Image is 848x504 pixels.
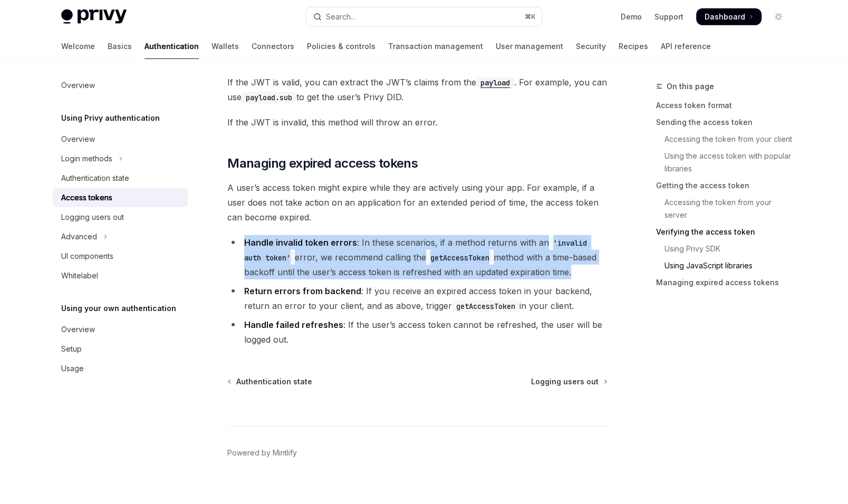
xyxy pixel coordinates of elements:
code: getAccessToken [426,252,494,264]
li: : In these scenarios, if a method returns with an error, we recommend calling the method with a t... [227,235,608,279]
button: Toggle Advanced section [53,227,188,246]
a: Logging users out [53,208,188,227]
a: Powered by Mintlify [227,448,297,458]
a: Logging users out [531,376,606,387]
div: Search... [326,11,355,23]
h5: Using Privy authentication [61,112,160,124]
a: Access token format [656,97,795,114]
a: Authentication state [53,169,188,188]
a: Transaction management [388,34,483,59]
a: Authentication [144,34,199,59]
a: Verifying the access token [656,224,795,240]
strong: Handle failed refreshes [244,319,343,330]
a: Recipes [619,34,648,59]
span: A user’s access token might expire while they are actively using your app. For example, if a user... [227,180,608,225]
a: Overview [53,130,188,149]
span: Authentication state [236,376,312,387]
div: Login methods [61,152,112,165]
div: Whitelabel [61,269,98,282]
a: API reference [661,34,711,59]
a: Support [654,12,683,22]
a: Sending the access token [656,114,795,131]
div: Authentication state [61,172,129,185]
span: Managing expired access tokens [227,155,418,172]
a: Accessing the token from your server [656,194,795,224]
a: Wallets [211,34,239,59]
img: light logo [61,9,127,24]
a: Managing expired access tokens [656,274,795,291]
strong: Return errors from backend [244,286,361,296]
div: Logging users out [61,211,124,224]
a: Access tokens [53,188,188,207]
a: Overview [53,76,188,95]
span: If the JWT is invalid, this method will throw an error. [227,115,608,130]
li: : If you receive an expired access token in your backend, return an error to your client, and as ... [227,284,608,313]
code: payload.sub [242,92,296,103]
strong: Handle invalid token errors [244,237,357,248]
button: Open search [306,7,542,26]
a: Security [576,34,606,59]
a: Authentication state [228,376,312,387]
a: Dashboard [696,8,762,25]
a: Setup [53,340,188,358]
a: Demo [621,12,642,22]
a: Using JavaScript libraries [656,257,795,274]
a: Overview [53,320,188,339]
div: Overview [61,79,95,92]
div: UI components [61,250,113,263]
code: 'invalid auth token' [244,237,587,264]
code: getAccessToken [452,301,519,312]
a: UI components [53,247,188,266]
h5: Using your own authentication [61,302,176,315]
li: : If the user’s access token cannot be refreshed, the user will be logged out. [227,317,608,347]
div: Usage [61,362,84,375]
div: Advanced [61,230,97,243]
div: Overview [61,323,95,336]
a: Usage [53,359,188,378]
div: Access tokens [61,191,112,204]
a: Connectors [252,34,294,59]
span: Logging users out [531,376,599,387]
a: Accessing the token from your client [656,131,795,148]
div: Overview [61,133,95,146]
a: Policies & controls [307,34,375,59]
button: Toggle Login methods section [53,149,188,168]
a: Welcome [61,34,95,59]
a: Whitelabel [53,266,188,285]
span: ⌘ K [525,13,536,21]
a: User management [496,34,563,59]
a: Using the access token with popular libraries [656,148,795,177]
a: payload [476,77,514,88]
span: If the JWT is valid, you can extract the JWT’s claims from the . For example, you can use to get ... [227,75,608,104]
code: payload [476,77,514,89]
a: Getting the access token [656,177,795,194]
div: Setup [61,343,82,355]
button: Toggle dark mode [770,8,787,25]
span: On this page [667,80,714,93]
span: Dashboard [705,12,745,22]
a: Basics [108,34,132,59]
a: Using Privy SDK [656,240,795,257]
